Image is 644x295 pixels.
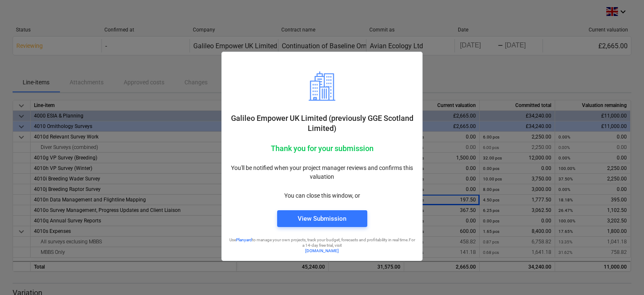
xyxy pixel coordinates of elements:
p: You'll be notified when your project manager reviews and confirms this valuation [229,164,415,181]
a: Planyard [236,238,252,242]
div: View Submission [298,213,346,224]
p: You can close this window, or [229,191,415,200]
a: [DOMAIN_NAME] [305,248,339,253]
p: Thank you for your submission [229,144,415,154]
p: Galileo Empower UK Limited (previously GGE Scotland Limited) [229,113,415,133]
p: Use to manage your own projects, track your budget, forecasts and profitability in real time. For... [229,237,415,248]
button: View Submission [277,210,367,227]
